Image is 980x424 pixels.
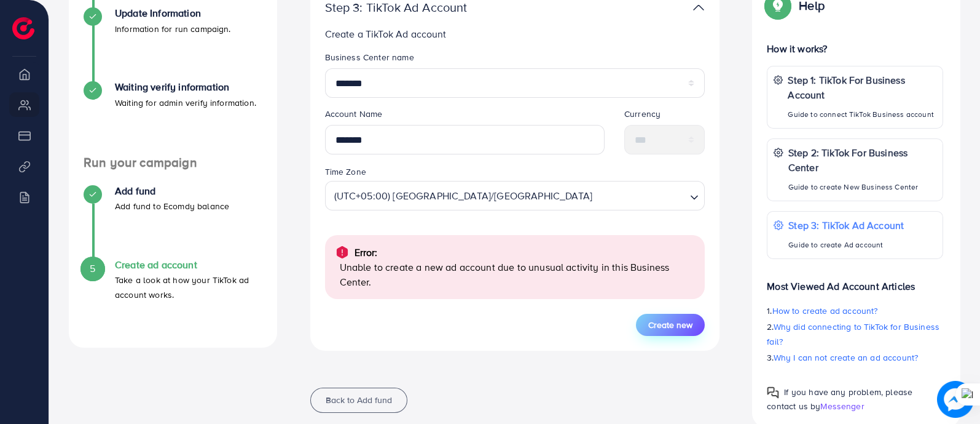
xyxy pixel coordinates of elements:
li: Create ad account [69,259,277,333]
p: 1. [767,303,943,318]
p: 2. [767,319,943,349]
p: Information for run campaign. [115,22,231,36]
span: Why I can not create an ad account? [774,351,919,364]
li: Waiting verify information [69,81,277,155]
button: Back to Add fund [310,388,407,413]
p: Waiting for admin verify information. [115,95,256,110]
li: Add fund [69,185,277,259]
img: image [938,382,974,418]
div: Search for option [325,181,705,210]
img: logo [12,17,34,39]
legend: Currency [624,108,705,125]
span: Create new [648,319,692,331]
p: Error: [355,245,378,260]
p: How it works? [767,41,943,56]
p: 3. [767,350,943,365]
span: If you have any problem, please contact us by [767,386,912,412]
h4: Update Information [115,7,231,19]
h4: Add fund [115,185,229,197]
label: Time Zone [325,166,366,178]
p: Step 1: TikTok For Business Account [788,73,936,102]
span: Back to Add fund [326,394,392,406]
h4: Run your campaign [69,155,277,170]
li: Update Information [69,7,277,81]
span: 5 [90,262,95,276]
p: Take a look at how your TikTok ad account works. [115,273,262,302]
legend: Business Center name [325,51,705,68]
span: Why did connecting to TikTok for Business fail? [767,321,939,348]
h4: Create ad account [115,259,262,271]
span: (UTC+05:00) [GEOGRAPHIC_DATA]/[GEOGRAPHIC_DATA] [332,185,595,207]
h4: Waiting verify information [115,81,256,93]
p: Guide to connect TikTok Business account [788,107,936,122]
p: Most Viewed Ad Account Articles [767,269,943,294]
img: Popup guide [767,386,779,399]
p: Guide to create Ad account [788,238,904,252]
p: Step 3: TikTok Ad Account [788,218,904,233]
p: Add fund to Ecomdy balance [115,199,229,214]
span: Messenger [820,400,864,412]
p: Step 2: TikTok For Business Center [788,145,936,175]
legend: Account Name [325,108,605,125]
p: Unable to create a new ad account due to unusual activity in this Business Center. [340,260,695,289]
button: Create new [636,314,705,336]
p: Guide to create New Business Center [788,180,936,194]
img: alert [335,245,350,260]
span: How to create ad account? [772,305,878,317]
input: Search for option [596,184,684,207]
p: Create a TikTok Ad account [325,26,705,41]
